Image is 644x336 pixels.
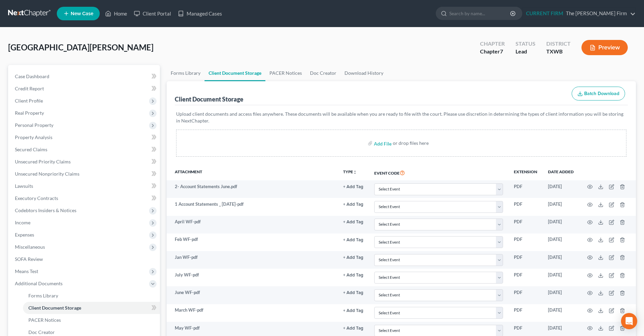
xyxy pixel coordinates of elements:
[508,216,543,233] td: PDF
[15,207,76,213] span: Codebtors Insiders & Notices
[9,156,160,168] a: Unsecured Priority Claims
[343,325,363,331] a: + Add Tag
[15,281,63,286] span: Additional Documents
[9,70,160,83] a: Case Dashboard
[28,329,55,335] span: Doc Creator
[9,143,160,156] a: Secured Claims
[343,219,363,225] a: + Add Tag
[28,293,58,298] span: Forms Library
[15,268,38,274] span: Means Test
[167,165,338,180] th: Attachment
[23,302,160,314] a: Client Document Storage
[581,40,628,55] button: Preview
[343,291,363,295] button: + Add Tag
[15,232,34,238] span: Expenses
[621,313,637,329] div: Open Intercom Messenger
[343,309,363,313] button: + Add Tag
[8,42,153,52] span: [GEOGRAPHIC_DATA][PERSON_NAME]
[71,11,93,16] span: New Case
[15,256,43,262] span: SOFA Review
[543,180,579,198] td: [DATE]
[543,233,579,251] td: [DATE]
[9,83,160,95] a: Credit Report
[174,7,225,20] a: Managed Cases
[15,110,44,116] span: Real Property
[572,87,625,101] button: Batch Download
[480,40,505,48] div: Chapter
[28,305,81,311] span: Client Document Storage
[102,7,130,20] a: Home
[343,254,363,261] a: + Add Tag
[28,317,61,323] span: PACER Notices
[176,111,626,124] p: Upload client documents and access files anywhere. These documents will be available when you are...
[508,286,543,304] td: PDF
[526,10,563,16] strong: CURRENT FIRM
[343,170,357,174] button: TYPEunfold_more
[508,304,543,322] td: PDF
[543,198,579,216] td: [DATE]
[167,65,205,81] a: Forms Library
[343,326,363,331] button: + Add Tag
[167,304,338,322] td: March WF-pdf
[543,269,579,286] td: [DATE]
[343,289,363,296] a: + Add Tag
[15,159,71,164] span: Unsecured Priority Claims
[167,233,338,251] td: Feb WF-pdf
[130,7,174,20] a: Client Portal
[508,165,543,180] th: Extension
[480,48,505,55] div: Chapter
[500,48,503,54] span: 7
[167,216,338,233] td: April WF-pdf
[546,48,571,55] div: TXWB
[15,244,45,250] span: Miscellaneous
[15,122,53,128] span: Personal Property
[343,307,363,313] a: + Add Tag
[15,134,52,140] span: Property Analysis
[508,251,543,269] td: PDF
[9,192,160,204] a: Executory Contracts
[353,170,357,174] i: unfold_more
[369,165,508,180] th: Event Code
[15,171,79,177] span: Unsecured Nonpriority Claims
[343,220,363,224] button: + Add Tag
[15,98,43,104] span: Client Profile
[340,65,387,81] a: Download History
[9,168,160,180] a: Unsecured Nonpriority Claims
[167,251,338,269] td: Jan WF-pdf
[15,195,58,201] span: Executory Contracts
[343,183,363,190] a: + Add Tag
[23,290,160,302] a: Forms Library
[175,95,243,103] div: Client Document Storage
[393,140,429,147] div: or drop files here
[9,131,160,143] a: Property Analysis
[15,73,49,79] span: Case Dashboard
[343,202,363,207] button: + Add Tag
[343,201,363,207] a: + Add Tag
[343,273,363,277] button: + Add Tag
[265,65,306,81] a: PACER Notices
[343,238,363,242] button: + Add Tag
[516,48,535,55] div: Lead
[15,220,30,225] span: Income
[584,91,619,96] span: Batch Download
[523,7,636,20] a: CURRENT FIRMThe [PERSON_NAME] Firm
[167,198,338,216] td: 1 Account Statements _ [DATE]-pdf
[508,198,543,216] td: PDF
[508,180,543,198] td: PDF
[15,183,33,189] span: Lawsuits
[343,185,363,189] button: + Add Tag
[167,286,338,304] td: June WF-pdf
[543,286,579,304] td: [DATE]
[205,65,265,81] a: Client Document Storage
[343,236,363,243] a: + Add Tag
[306,65,340,81] a: Doc Creator
[516,40,535,48] div: Status
[9,180,160,192] a: Lawsuits
[343,255,363,260] button: + Add Tag
[543,216,579,233] td: [DATE]
[167,180,338,198] td: 2- Account Statements June.pdf
[23,314,160,326] a: PACER Notices
[343,272,363,278] a: + Add Tag
[543,304,579,322] td: [DATE]
[543,165,579,180] th: Date added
